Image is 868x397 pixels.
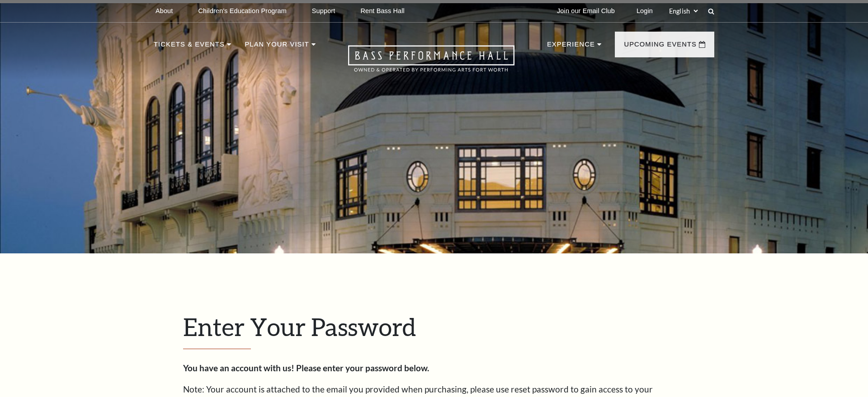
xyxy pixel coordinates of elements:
strong: Please enter your password below. [296,363,429,373]
p: Rent Bass Hall [360,7,405,15]
p: Experience [547,39,595,55]
p: Children's Education Program [198,7,286,15]
p: Support [312,7,335,15]
p: About [156,7,173,15]
span: Enter Your Password [183,312,416,341]
select: Select: [667,7,699,15]
strong: You have an account with us! [183,363,294,373]
p: Plan Your Visit [245,39,309,55]
p: Tickets & Events [154,39,225,55]
p: Upcoming Events [624,39,697,55]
